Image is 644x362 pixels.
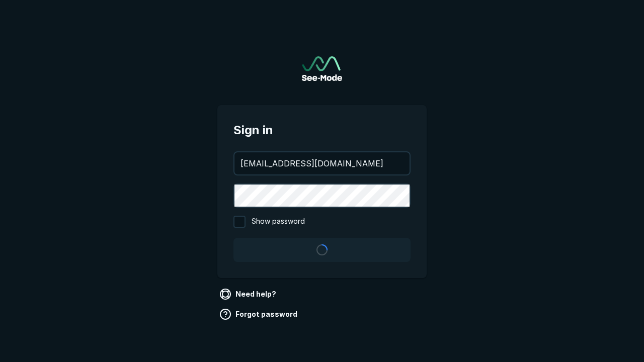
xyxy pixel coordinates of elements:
span: Sign in [233,121,411,139]
span: Show password [252,216,305,228]
img: See-Mode Logo [302,56,342,81]
input: your@email.com [234,152,410,174]
a: Need help? [217,286,280,302]
a: Forgot password [217,306,301,322]
a: Go to sign in [302,56,342,81]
